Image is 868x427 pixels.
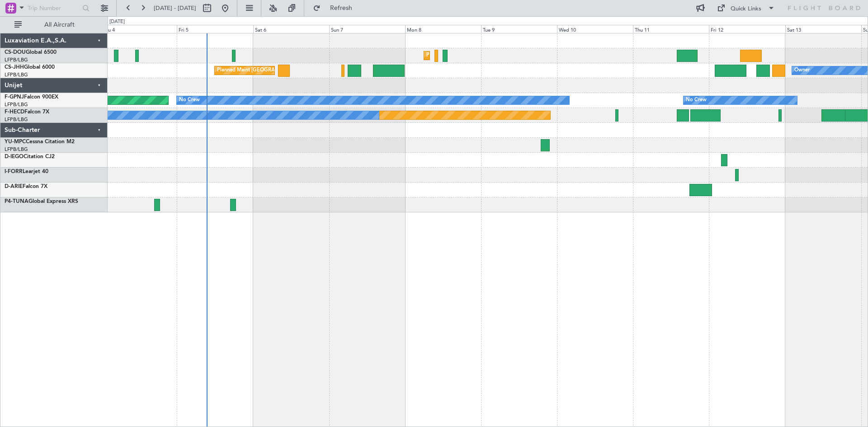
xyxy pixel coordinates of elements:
[481,25,557,33] div: Tue 9
[686,94,707,107] div: No Crew
[5,50,57,55] a: CS-DOUGlobal 6500
[309,1,363,15] button: Refresh
[5,154,55,160] a: D-IEGOCitation CJ2
[24,22,95,28] span: All Aircraft
[10,18,98,32] button: All Aircraft
[712,1,779,15] button: Quick Links
[785,25,861,33] div: Sat 13
[109,18,125,26] div: [DATE]
[405,25,481,33] div: Mon 8
[5,169,48,174] a: I-FORRLearjet 40
[5,199,28,204] span: P4-TUNA
[101,25,177,33] div: Thu 4
[177,25,253,33] div: Fri 5
[5,50,26,55] span: CS-DOU
[5,139,26,145] span: YU-MPC
[5,71,28,78] a: LFPB/LBG
[5,184,23,189] span: D-ARIE
[5,109,24,115] span: F-HECD
[5,65,24,70] span: CS-JHH
[5,109,49,115] a: F-HECDFalcon 7X
[709,25,785,33] div: Fri 12
[5,184,47,189] a: D-ARIEFalcon 7X
[5,101,28,108] a: LFPB/LBG
[426,49,569,62] div: Planned Maint [GEOGRAPHIC_DATA] ([GEOGRAPHIC_DATA])
[5,199,78,204] a: P4-TUNAGlobal Express XRS
[794,64,810,77] div: Owner
[5,146,28,153] a: LFPB/LBG
[5,65,55,70] a: CS-JHHGlobal 6000
[5,94,58,100] a: F-GPNJFalcon 900EX
[5,154,24,160] span: D-IEGO
[5,139,75,145] a: YU-MPCCessna Citation M2
[5,94,24,100] span: F-GPNJ
[5,169,23,174] span: I-FORR
[5,116,28,123] a: LFPB/LBG
[179,94,200,107] div: No Crew
[329,25,405,33] div: Sun 7
[28,1,80,15] input: Trip Number
[217,64,359,77] div: Planned Maint [GEOGRAPHIC_DATA] ([GEOGRAPHIC_DATA])
[5,56,28,63] a: LFPB/LBG
[253,25,329,33] div: Sat 6
[154,4,196,12] span: [DATE] - [DATE]
[322,5,360,11] span: Refresh
[633,25,709,33] div: Thu 11
[557,25,633,33] div: Wed 10
[731,5,761,14] div: Quick Links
